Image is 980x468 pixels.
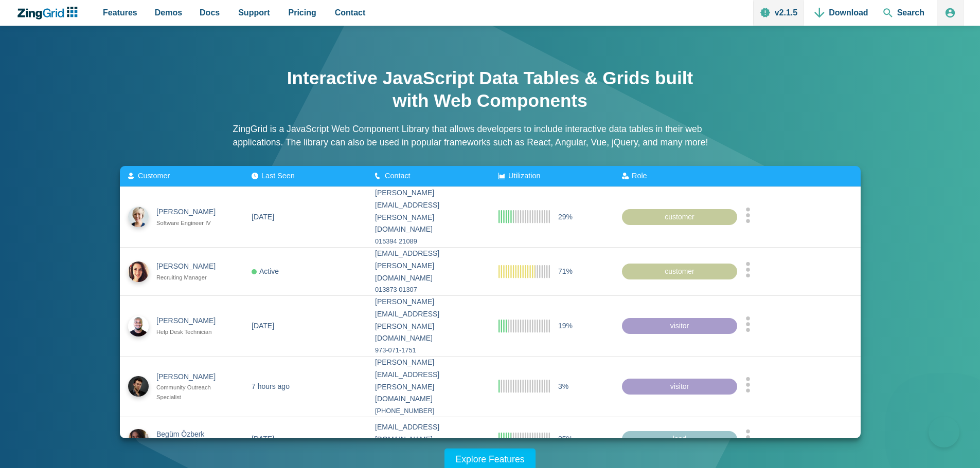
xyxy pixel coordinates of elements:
a: ZingChart Logo. Click to return to the homepage [16,7,83,20]
span: Contact [335,6,366,20]
span: Support [238,6,270,20]
span: 71% [558,265,573,277]
div: [PHONE_NUMBER] [375,405,482,417]
span: Customer [138,172,170,180]
div: [PERSON_NAME] [156,315,225,327]
span: Demos [155,6,182,20]
div: [PERSON_NAME][EMAIL_ADDRESS][PERSON_NAME][DOMAIN_NAME] [375,296,482,345]
div: customer [622,263,737,279]
div: [PERSON_NAME] [156,206,225,218]
span: 3% [558,380,568,392]
div: [PERSON_NAME] [156,260,225,273]
div: Software Engineer IV [156,218,225,228]
span: Last Seen [261,172,295,180]
span: 29% [558,211,573,223]
div: [DATE] [252,320,274,332]
span: 25% [558,433,573,445]
div: [DATE] [252,211,274,223]
p: ZingGrid is a JavaScript Web Component Library that allows developers to include interactive data... [233,122,747,149]
div: Community Outreach Specialist [156,383,225,402]
div: [PERSON_NAME] [156,370,225,383]
div: Begüm Özberk [156,428,225,440]
div: customer [622,209,737,225]
span: Utilization [508,172,540,180]
div: [EMAIL_ADDRESS][DOMAIN_NAME] [375,421,482,446]
h1: Interactive JavaScript Data Tables & Grids built with Web Components [284,67,696,112]
span: Pricing [289,6,316,20]
div: 013873 01307 [375,284,482,295]
div: [PERSON_NAME][EMAIL_ADDRESS][PERSON_NAME][DOMAIN_NAME] [375,187,482,236]
div: Help Desk Technician [156,327,225,337]
div: visitor [622,378,737,395]
span: Docs [200,6,220,20]
div: 973-071-1751 [375,345,482,356]
span: Features [103,6,137,20]
div: Active [252,265,279,277]
div: 015394 21089 [375,236,482,247]
div: lead [622,431,737,447]
div: Recruiting Manager [156,273,225,283]
span: Role [632,172,647,180]
div: [PERSON_NAME][EMAIL_ADDRESS][PERSON_NAME][DOMAIN_NAME] [375,357,482,405]
div: visitor [622,317,737,334]
span: 19% [558,320,573,332]
div: 7 hours ago [252,380,290,392]
span: Contact [385,172,411,180]
div: [DATE] [252,433,274,445]
iframe: Toggle Customer Support [929,417,959,447]
div: [EMAIL_ADDRESS][PERSON_NAME][DOMAIN_NAME] [375,248,482,284]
